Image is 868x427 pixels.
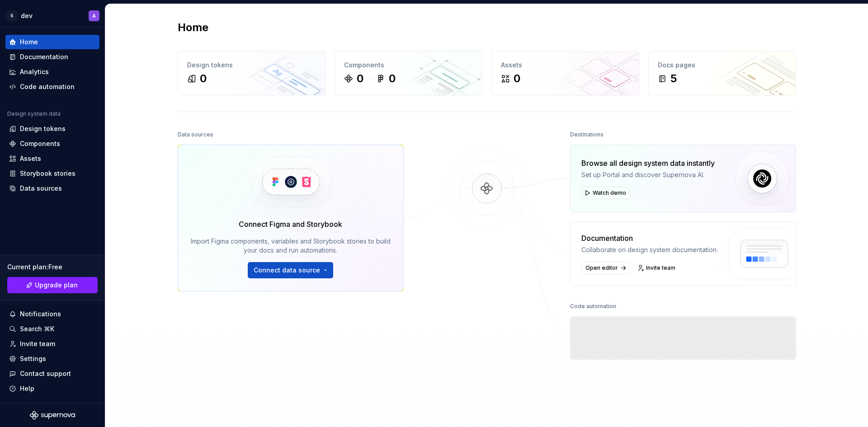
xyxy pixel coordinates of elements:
a: Invite team [635,262,679,274]
div: Invite team [20,339,55,348]
a: Home [5,35,99,49]
div: Data sources [20,184,62,193]
div: Browse all design system data instantly [581,158,715,169]
div: 0 [357,71,363,86]
span: Watch demo [593,189,626,197]
a: Components00 [335,51,482,95]
div: Set up Portal and discover Supernova AI. [581,170,715,179]
a: Design tokens0 [178,51,325,95]
svg: Supernova Logo [30,411,75,420]
div: 5 [670,71,677,86]
a: Assets0 [491,51,639,95]
a: Code automation [5,80,99,94]
div: Assets [501,61,630,70]
button: SdevA [2,6,103,25]
button: Search ⌘K [5,322,99,336]
a: Design tokens [5,122,99,136]
div: Contact support [20,369,71,378]
button: Contact support [5,366,99,381]
a: Analytics [5,65,99,79]
div: Analytics [20,67,49,76]
div: Notifications [20,310,61,319]
a: Docs pages5 [648,51,796,95]
span: Open editor [585,264,618,272]
button: Watch demo [581,187,630,199]
a: Assets [5,151,99,166]
a: Components [5,136,99,151]
a: Invite team [5,337,99,351]
button: Notifications [5,307,99,321]
div: Settings [20,354,46,363]
div: 0 [514,71,520,86]
div: Documentation [20,52,68,61]
div: Storybook stories [20,169,75,178]
div: Code automation [20,82,75,91]
div: Home [20,38,38,47]
h2: Home [178,20,208,35]
div: Design tokens [187,61,316,70]
div: Collaborate on design system documentation. [581,245,718,254]
div: Help [20,384,34,393]
span: Invite team [646,264,675,272]
div: 0 [200,71,207,86]
div: Destinations [570,128,604,141]
div: Docs pages [658,61,787,70]
button: Help [5,381,99,396]
div: 0 [389,71,396,86]
div: Current plan : Free [7,263,98,272]
button: Connect data source [248,262,333,278]
a: Documentation [5,50,99,64]
span: Connect data source [254,266,320,275]
a: Open editor [581,262,629,274]
a: Upgrade plan [7,277,98,293]
div: Connect Figma and Storybook [239,219,342,230]
div: Components [344,61,473,70]
a: Data sources [5,181,99,196]
div: Data sources [178,128,213,141]
div: Components [20,139,60,148]
div: Import Figma components, variables and Storybook stories to build your docs and run automations. [191,237,391,255]
div: dev [21,11,33,20]
div: Design tokens [20,124,66,133]
div: A [92,12,96,19]
a: Settings [5,352,99,366]
span: Upgrade plan [35,281,78,290]
div: Documentation [581,233,718,244]
div: S [6,10,17,21]
a: Storybook stories [5,166,99,181]
div: Assets [20,154,41,163]
div: Code automation [570,300,616,313]
div: Search ⌘K [20,324,54,333]
div: Design system data [7,110,61,117]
